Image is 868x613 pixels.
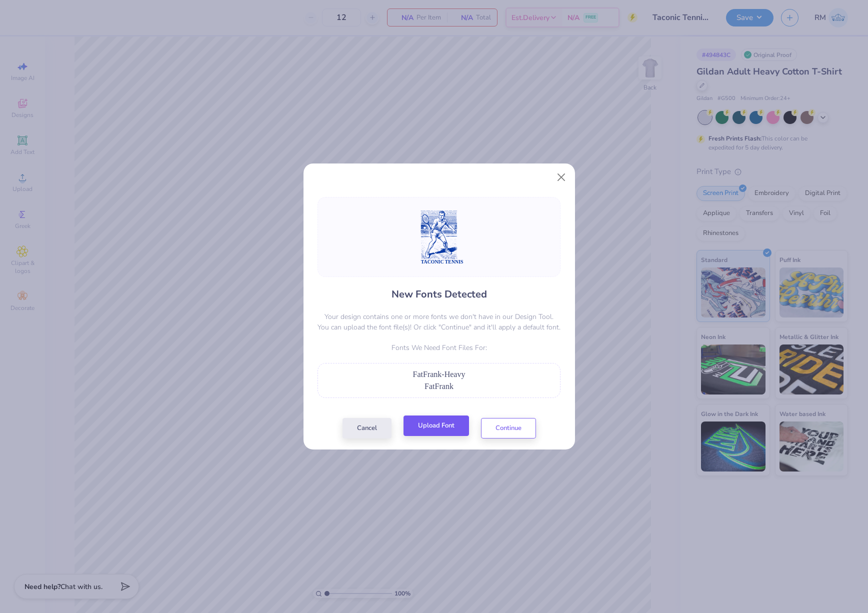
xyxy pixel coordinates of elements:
p: Fonts We Need Font Files For: [317,342,560,353]
button: Upload Font [403,415,469,436]
h4: New Fonts Detected [391,287,487,301]
p: Your design contains one or more fonts we don't have in our Design Tool. You can upload the font ... [317,311,560,332]
button: Cancel [342,418,391,438]
button: Continue [481,418,536,438]
span: FatFrank [424,382,453,390]
span: FatFrank-Heavy [413,370,465,378]
button: Close [551,167,570,186]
